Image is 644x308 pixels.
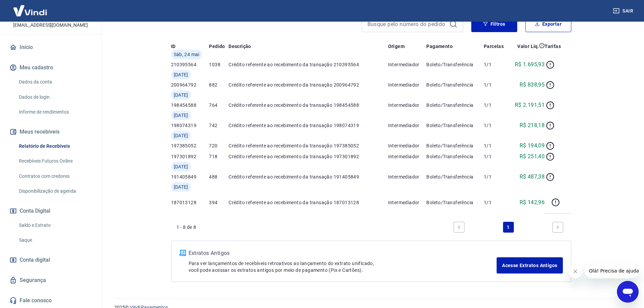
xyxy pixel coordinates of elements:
button: Meus recebíveis [8,124,93,139]
p: ID [171,43,176,50]
a: Saque [16,233,93,247]
p: 1/1 [484,199,508,206]
p: R$ 2.191,51 [515,101,545,109]
p: R$ 194,09 [520,142,545,150]
ul: Pagination [451,219,566,235]
p: Crédito referente ao recebimento da transação 197301892 [229,153,388,160]
p: R$ 218,18 [520,121,545,129]
p: 1/1 [484,173,508,180]
p: Descrição [229,43,251,50]
p: Intermediador [388,61,427,68]
span: Conta digital [20,255,50,265]
p: Parcelas [484,43,504,50]
p: R$ 838,95 [520,81,545,89]
p: Boleto/Transferência [426,199,484,206]
p: Boleto/Transferência [426,122,484,129]
iframe: Mensagem da empresa [585,263,639,278]
p: [EMAIL_ADDRESS][DOMAIN_NAME] [13,22,88,29]
p: 198454588 [171,102,209,109]
a: Next page [552,222,563,233]
p: Crédito referente ao recebimento da transação 197385052 [229,142,388,149]
p: 210395564 [171,61,209,68]
a: Disponibilização de agenda [16,184,93,198]
img: Vindi [8,0,52,21]
a: Início [8,40,93,55]
p: 1/1 [484,102,508,109]
iframe: Fechar mensagem [569,265,582,278]
p: 191405849 [171,173,209,180]
p: Boleto/Transferência [426,142,484,149]
p: Boleto/Transferência [426,173,484,180]
p: Intermediador [388,153,427,160]
p: R$ 251,40 [520,152,545,161]
a: Dados da conta [16,75,93,89]
p: 197385052 [171,142,209,149]
p: 200964792 [171,81,209,88]
button: Conta Digital [8,204,93,218]
p: Crédito referente ao recebimento da transação 187013128 [229,199,388,206]
a: Relatório de Recebíveis [16,139,93,153]
p: Para ver lançamentos de recebíveis retroativos ao lançamento do extrato unificado, você pode aces... [189,260,497,274]
a: Informe de rendimentos [16,105,93,119]
p: 198074319 [171,122,209,129]
span: [DATE] [174,184,188,190]
a: Previous page [454,222,464,233]
p: Crédito referente ao recebimento da transação 200964792 [229,81,388,88]
p: R$ 142,96 [520,198,545,207]
p: 718 [209,153,229,160]
button: Filtros [471,16,517,32]
p: Boleto/Transferência [426,102,484,109]
p: 1/1 [484,61,508,68]
p: Intermediador [388,199,427,206]
p: 488 [209,173,229,180]
p: 1/1 [484,153,508,160]
img: ícone [180,250,186,256]
span: [DATE] [174,163,188,170]
p: Extratos Antigos [189,249,497,257]
span: [DATE] [174,71,188,78]
span: [DATE] [174,132,188,139]
p: Crédito referente ao recebimento da transação 198074319 [229,122,388,129]
p: Intermediador [388,122,427,129]
p: 1/1 [484,122,508,129]
p: 1038 [209,61,229,68]
a: Page 1 is your current page [503,222,514,233]
a: Conta digital [8,253,93,267]
p: 394 [209,199,229,206]
p: Boleto/Transferência [426,81,484,88]
button: Exportar [525,16,571,32]
p: 197301892 [171,153,209,160]
span: Olá! Precisa de ajuda? [4,5,57,10]
p: Tarifas [545,43,561,50]
a: Fale conosco [8,293,93,308]
span: [DATE] [174,92,188,98]
p: Pagamento [426,43,453,50]
input: Busque pelo número do pedido [367,19,447,29]
a: Segurança [8,273,93,288]
p: Crédito referente ao recebimento da transação 198454588 [229,102,388,109]
p: 764 [209,102,229,109]
p: R$ 487,38 [520,173,545,181]
p: 187013128 [171,199,209,206]
p: Pedido [209,43,225,50]
a: Saldo e Extrato [16,218,93,232]
p: Intermediador [388,173,427,180]
p: Crédito referente ao recebimento da transação 191405849 [229,173,388,180]
span: [DATE] [174,112,188,119]
a: Contratos com credores [16,169,93,183]
p: Boleto/Transferência [426,61,484,68]
p: 1 - 8 de 8 [176,224,196,231]
p: R$ 1.695,93 [515,61,545,69]
p: 1/1 [484,81,508,88]
p: Origem [388,43,405,50]
p: 1/1 [484,142,508,149]
a: Dados de login [16,90,93,104]
p: 720 [209,142,229,149]
p: Intermediador [388,142,427,149]
p: 882 [209,81,229,88]
iframe: Botão para abrir a janela de mensagens [617,281,639,303]
p: Crédito referente ao recebimento da transação 210395564 [229,61,388,68]
p: Intermediador [388,81,427,88]
button: Sair [612,5,636,17]
a: Recebíveis Futuros Online [16,154,93,168]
